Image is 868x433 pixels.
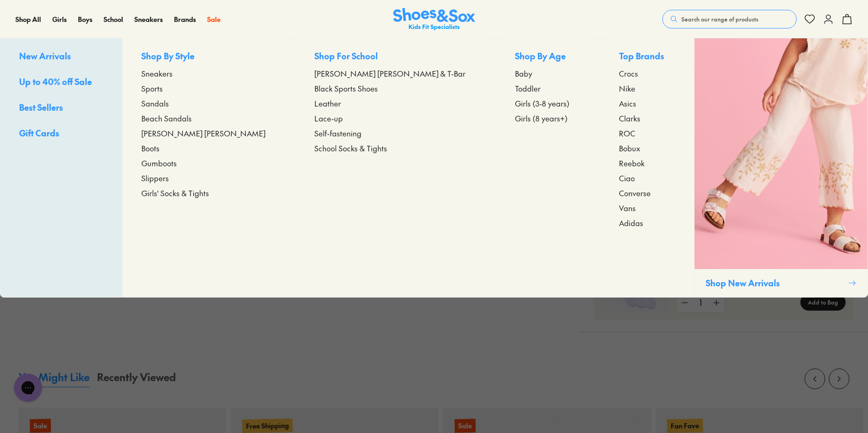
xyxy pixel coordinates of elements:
[667,419,703,433] p: Fan Fave
[314,68,477,79] a: [PERSON_NAME] [PERSON_NAME] & T-Bar
[706,277,844,289] p: Shop New Arrivals
[619,157,645,169] span: Reebok
[141,157,177,169] span: Gumboots
[141,128,265,139] span: [PERSON_NAME] [PERSON_NAME]
[141,187,277,199] a: Girls' Socks & Tights
[314,68,465,79] span: [PERSON_NAME] [PERSON_NAME] & T-Bar
[141,142,160,154] span: Boots
[515,113,568,124] span: Girls (8 years+)
[78,14,92,24] span: Boys
[141,83,163,94] span: Sports
[314,113,477,124] a: Lace-up
[694,38,868,269] img: SNS_WEBASSETS_CollectionHero_Shop_Girls_1280x1600_1.png
[15,14,41,24] span: Shop All
[9,370,47,405] iframe: Gorgias live chat messenger
[681,15,758,23] span: Search our range of products
[515,98,569,109] span: Girls (3-8 years)
[662,10,797,28] button: Search our range of products
[515,83,581,94] a: Toddler
[141,98,169,109] span: Sandals
[19,127,104,141] a: Gift Cards
[515,98,581,109] a: Girls (3-8 years)
[314,83,477,94] a: Black Sports Shoes
[619,98,636,109] span: Asics
[619,187,651,199] span: Converse
[174,14,196,24] a: Brands
[141,68,173,79] span: Sneakers
[314,142,387,154] span: School Socks & Tights
[104,14,123,24] span: School
[619,128,676,139] a: ROC
[19,75,104,90] a: Up to 40% off Sale
[619,113,640,124] span: Clarks
[19,50,104,64] a: New Arrivals
[314,50,477,64] p: Shop For School
[52,14,67,24] a: Girls
[619,50,676,64] p: Top Brands
[141,187,209,199] span: Girls' Socks & Tights
[314,83,378,94] span: Black Sports Shoes
[693,292,708,312] div: 1
[141,113,192,124] span: Beach Sandals
[141,157,277,169] a: Gumboots
[141,98,277,109] a: Sandals
[141,83,277,94] a: Sports
[515,83,541,94] span: Toddler
[515,68,532,79] span: Baby
[393,8,475,31] img: SNS_Logo_Responsive.svg
[19,127,59,139] span: Gift Cards
[134,14,163,24] a: Sneakers
[207,14,221,24] span: Sale
[619,142,676,154] a: Bobux
[619,217,676,228] a: Adidas
[619,83,676,94] a: Nike
[694,38,868,297] a: Shop New Arrivals
[207,14,221,24] a: Sale
[52,14,67,24] span: Girls
[619,142,640,154] span: Bobux
[141,172,277,184] a: Slippers
[314,142,477,154] a: School Socks & Tights
[619,98,676,109] a: Asics
[78,14,92,24] a: Boys
[141,68,277,79] a: Sneakers
[19,50,71,62] span: New Arrivals
[314,128,477,139] a: Self-fastening
[619,217,643,228] span: Adidas
[454,419,475,433] p: Sale
[619,202,636,213] span: Vans
[515,50,581,64] p: Shop By Age
[314,98,477,109] a: Leather
[619,187,676,199] a: Converse
[619,157,676,169] a: Reebok
[619,128,635,139] span: ROC
[619,68,676,79] a: Crocs
[619,113,676,124] a: Clarks
[19,101,63,113] span: Best Sellers
[619,83,635,94] span: Nike
[19,76,92,87] span: Up to 40% off Sale
[515,68,581,79] a: Baby
[19,101,104,115] a: Best Sellers
[619,202,676,213] a: Vans
[515,113,581,124] a: Girls (8 years+)
[393,8,475,31] a: Shoes & Sox
[141,142,277,154] a: Boots
[619,172,676,184] a: Ciao
[314,98,341,109] span: Leather
[19,369,90,387] button: You Might Like
[104,14,123,24] a: School
[619,172,635,184] span: Ciao
[619,68,638,79] span: Crocs
[174,14,196,24] span: Brands
[314,113,343,124] span: Lace-up
[15,14,41,24] a: Shop All
[141,113,277,124] a: Beach Sandals
[141,172,169,184] span: Slippers
[97,369,176,387] button: Recently Viewed
[134,14,163,24] span: Sneakers
[141,128,277,139] a: [PERSON_NAME] [PERSON_NAME]
[141,50,277,64] p: Shop By Style
[800,294,846,311] button: Add to Bag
